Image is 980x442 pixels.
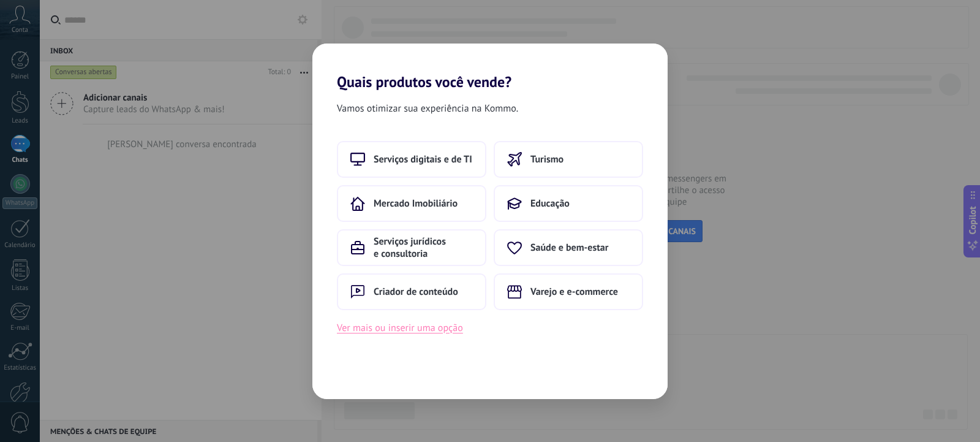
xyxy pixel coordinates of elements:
[530,153,563,166] span: Turismo
[312,44,668,91] h2: Quais produtos você vende?
[494,141,643,178] button: Turismo
[374,197,458,210] span: Mercado Imobiliário
[494,185,643,222] button: Educação
[374,286,458,298] span: Criador de conteúdo
[337,141,486,178] button: Serviços digitais e de TI
[374,235,473,260] span: Serviços jurídicos e consultoria
[530,242,608,254] span: Saúde e bem-estar
[337,229,486,266] button: Serviços jurídicos e consultoria
[530,286,618,298] span: Varejo e e-commerce
[337,101,518,116] span: Vamos otimizar sua experiência na Kommo.
[530,197,570,210] span: Educação
[494,273,643,310] button: Varejo e e-commerce
[374,153,472,166] span: Serviços digitais e de TI
[494,229,643,266] button: Saúde e bem-estar
[337,273,486,310] button: Criador de conteúdo
[337,185,486,222] button: Mercado Imobiliário
[337,320,463,336] button: Ver mais ou inserir uma opção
